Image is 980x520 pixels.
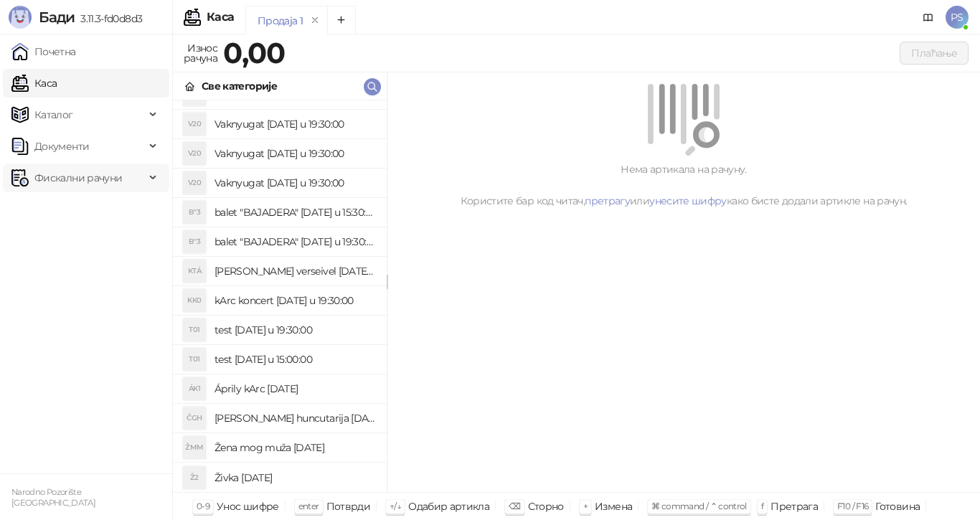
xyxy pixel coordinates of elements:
[215,318,375,341] h4: test [DATE] u 19:30:00
[326,497,371,516] div: Потврди
[528,497,564,516] div: Сторно
[181,39,220,67] div: Износ рачуна
[217,497,279,516] div: Унос шифре
[207,11,234,23] div: Каса
[183,113,206,136] div: V20
[183,348,206,371] div: T01
[183,171,206,194] div: V20
[223,35,285,70] strong: 0,00
[595,497,632,516] div: Измена
[761,501,763,511] span: f
[215,466,375,489] h4: Živka [DATE]
[9,6,32,29] img: Logo
[649,194,727,207] a: унесите шифру
[34,100,73,129] span: Каталог
[183,201,206,224] div: B"3
[585,194,630,207] a: претрагу
[11,69,57,98] a: Каса
[583,501,588,511] span: +
[509,501,520,511] span: ⌫
[173,100,387,492] div: grid
[327,6,356,34] button: Add tab
[11,487,95,508] small: Narodno Pozorište [GEOGRAPHIC_DATA]
[215,289,375,312] h4: kArc koncert [DATE] u 19:30:00
[202,78,277,94] div: Све категорије
[183,466,206,489] div: Ž2
[183,260,206,283] div: KTÁ
[215,201,375,224] h4: balet "BAJADERA" [DATE] u 15:30:00
[183,318,206,341] div: T01
[405,161,963,209] div: Нема артикала на рачуну. Користите бар код читач, или како бисте додали артикле на рачун.
[946,6,969,29] span: PS
[34,164,122,192] span: Фискални рачуни
[183,230,206,253] div: B"3
[875,497,920,516] div: Готовина
[306,14,324,27] button: remove
[215,407,375,430] h4: [PERSON_NAME] huncutarija [DATE] u 19:30:00
[11,37,76,66] a: Почетна
[900,42,969,65] button: Плаћање
[183,436,206,459] div: ŽMM
[298,501,319,511] span: enter
[183,407,206,430] div: ČGH
[183,289,206,312] div: KK0
[75,12,142,25] span: 3.11.3-fd0d8d3
[258,13,303,29] div: Продаја 1
[215,436,375,459] h4: Žena mog muža [DATE]
[197,501,209,511] span: 0-9
[215,377,375,400] h4: Áprily kArc [DATE]
[215,230,375,253] h4: balet "BAJADERA" [DATE] u 19:30:00
[183,142,206,165] div: V20
[183,377,206,400] div: ÁK1
[215,142,375,165] h4: Vaknyugat [DATE] u 19:30:00
[837,501,868,511] span: F10 / F16
[215,260,375,283] h4: [PERSON_NAME] verseivel [DATE] u 19:30:00
[771,497,818,516] div: Претрага
[917,6,940,29] a: Документација
[215,113,375,136] h4: Vaknyugat [DATE] u 19:30:00
[34,132,89,161] span: Документи
[651,501,747,511] span: ⌘ command / ⌃ control
[390,501,401,511] span: ↑/↓
[408,497,489,516] div: Одабир артикла
[215,171,375,194] h4: Vaknyugat [DATE] u 19:30:00
[39,9,75,26] span: Бади
[215,348,375,371] h4: test [DATE] u 15:00:00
